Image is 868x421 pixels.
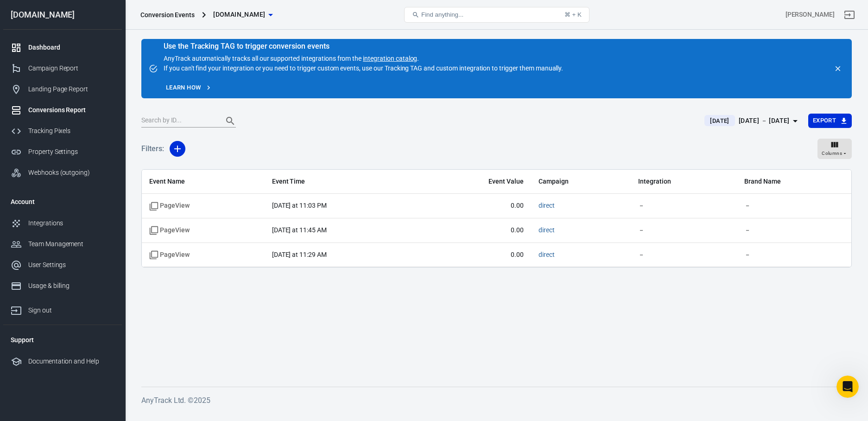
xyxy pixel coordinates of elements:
button: Find anything...⌘ + K [404,7,589,23]
time: 2025-09-24T11:45:04-05:00 [272,226,327,234]
div: Property Settings [28,147,114,157]
a: Webhooks (outgoing) [3,162,122,183]
div: Conversions Report [28,105,114,115]
span: － [744,250,844,260]
button: 💡 Feature Request [49,293,126,311]
span: 0.00 [427,226,524,235]
a: Sign out [3,296,122,321]
div: Hey [PERSON_NAME], [15,59,145,68]
button: [DOMAIN_NAME] [209,6,276,23]
a: Learn how [164,81,214,95]
span: Standard event name [149,250,190,260]
div: Sign out [28,306,114,315]
a: Tracking Pixels [3,121,122,141]
span: Find anything... [421,11,463,18]
button: 🎓 Learn about AnyTrack features [50,269,173,288]
span: － [638,226,729,235]
span: Campaign [539,177,624,186]
div: [DOMAIN_NAME] [3,11,122,19]
span: － [744,226,844,235]
span: 0.00 [427,250,524,260]
span: Standard event name [149,201,190,210]
a: User Settings [3,255,122,275]
button: close [831,62,844,75]
a: integration catalog [363,55,417,62]
div: AnyTrack automatically tracks all our supported integrations from the . If you can't find your in... [164,43,563,73]
button: Columns [817,139,852,159]
h6: AnyTrack Ltd. © 2025 [141,395,836,406]
div: AnyTrack • Just now [15,94,71,99]
div: Landing Page Report [28,84,114,94]
div: User Settings [28,260,114,270]
li: Support [3,329,122,351]
a: direct [539,251,555,258]
div: [DATE] － [DATE] [739,115,790,127]
span: － [744,201,844,210]
div: Hey [PERSON_NAME],Which option best applies to your reason for contacting AnyTrack [DATE]?AnyTrac... [7,53,152,92]
a: Team Management [3,234,122,255]
time: 2025-09-24T23:03:13-05:00 [272,202,327,209]
span: Integration [638,177,729,186]
div: scrollable content [142,170,851,267]
input: Search by ID... [141,115,215,127]
li: Account [3,191,122,213]
a: Landing Page Report [3,79,122,100]
a: Campaign Report [3,58,122,79]
div: Tracking Pixels [28,126,114,136]
div: Conversion Events [140,10,195,19]
span: direct [539,201,555,210]
span: [DATE] [706,116,733,126]
div: Use the Tracking TAG to trigger conversion events [164,42,563,51]
button: Search [219,110,241,132]
span: － [638,250,729,260]
a: Conversions Report [3,100,122,121]
span: Columns [822,149,842,158]
div: Team Management [28,239,114,249]
div: Dashboard [28,43,114,52]
span: standoutfitpro.com [213,9,265,20]
div: Webhooks (outgoing) [28,168,114,178]
button: 💳 Billing [130,293,173,311]
button: Home [145,4,163,21]
span: Event Value [427,177,524,186]
span: direct [539,250,555,260]
button: Export [808,114,852,128]
span: Brand Name [744,177,844,186]
h1: AnyTrack [58,9,91,16]
a: Property Settings [3,141,122,162]
div: Documentation and Help [28,357,114,366]
div: Usage & billing [28,281,114,291]
div: AnyTrack says… [7,53,178,112]
a: direct [539,202,555,209]
img: Profile image for Jose [26,5,41,20]
time: 2025-09-24T11:29:13-05:00 [272,251,327,258]
a: Sign out [838,4,861,26]
a: direct [539,226,555,234]
button: [DATE][DATE] － [DATE] [697,113,808,128]
div: Campaign Report [28,64,114,73]
button: go back [6,4,24,21]
img: Profile image for Laurent [39,5,54,20]
a: Integrations [3,213,122,234]
span: Standard event name [149,226,190,235]
span: － [638,201,729,210]
a: Dashboard [3,37,122,58]
span: Event Name [149,177,257,186]
div: Account id: vFuTmTDd [786,10,835,19]
div: Integrations [28,218,114,228]
iframe: Intercom live chat [836,376,859,398]
a: Usage & billing [3,275,122,296]
span: 0.00 [427,201,524,210]
div: Close [163,4,179,20]
button: 💬 Technical Support [23,246,105,265]
div: Which option best applies to your reason for contacting AnyTrack [DATE]? [15,68,145,86]
span: Event Time [272,177,402,186]
span: direct [539,226,555,235]
h5: Filters: [141,134,164,164]
div: ⌘ + K [564,11,582,18]
button: 📅 Book a demo [107,246,173,265]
